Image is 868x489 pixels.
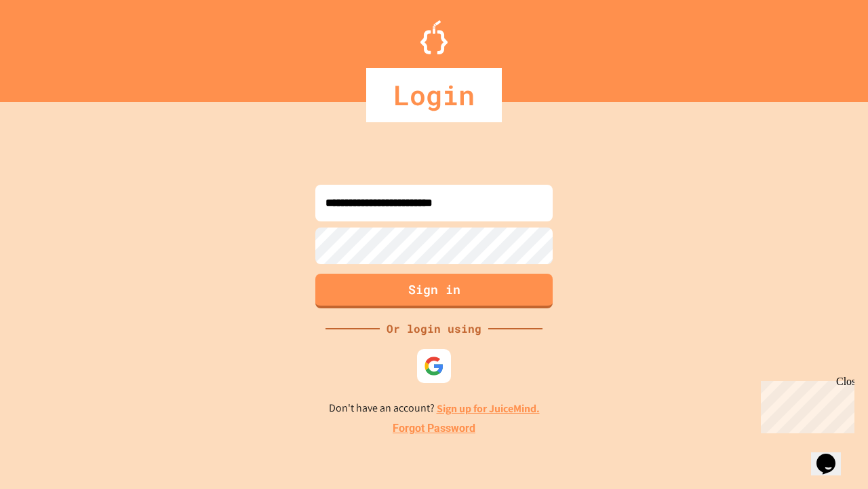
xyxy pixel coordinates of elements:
img: google-icon.svg [424,356,444,376]
a: Sign up for JuiceMind. [437,401,540,416]
a: Forgot Password [393,420,475,437]
div: Login [366,68,502,122]
button: Sign in [315,274,553,308]
iframe: chat widget [755,376,854,433]
p: Don't have an account? [329,400,540,417]
iframe: chat widget [811,435,854,475]
img: Logo.svg [420,20,448,54]
div: Or login using [380,321,488,337]
div: Chat with us now!Close [5,5,94,86]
